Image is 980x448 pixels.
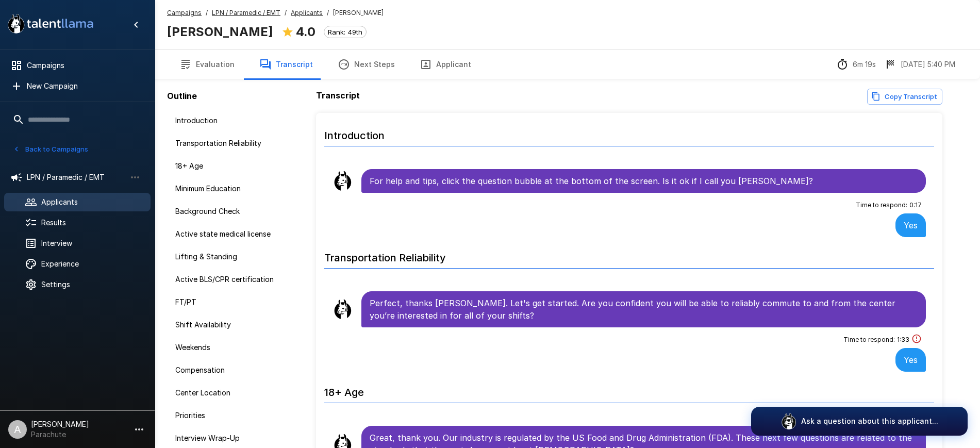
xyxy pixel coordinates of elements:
h6: 18+ Age [324,376,935,403]
span: / [206,8,208,18]
div: FT/PT [167,293,287,311]
div: Transportation Reliability [167,134,287,153]
p: [DATE] 5:40 PM [901,59,955,70]
p: Ask a question about this applicant... [801,416,938,426]
span: Interview Wrap-Up [175,433,278,443]
div: 18+ Age [167,157,287,175]
div: Minimum Education [167,179,287,198]
div: This answer took longer than usual and could be a sign of cheating [911,334,922,346]
p: For help and tips, click the question bubble at the bottom of the screen. Is it ok if I call you ... [370,175,918,187]
button: Copy transcript [867,89,942,105]
div: Active state medical license [167,225,287,243]
p: 6m 19s [853,59,876,70]
span: Compensation [175,365,278,375]
span: Introduction [175,115,278,126]
p: Yes [904,354,918,366]
span: [PERSON_NAME] [333,8,384,18]
div: The time between starting and completing the interview [836,58,876,71]
span: Shift Availability [175,320,278,330]
img: logo_glasses@2x.png [780,413,797,429]
div: Background Check [167,202,287,221]
button: Ask a question about this applicant... [751,407,968,436]
u: Applicants [291,9,323,16]
img: llama_clean.png [333,171,353,191]
span: Active state medical license [175,229,278,239]
u: Campaigns [167,9,202,16]
span: Background Check [175,206,278,217]
b: 4.0 [296,24,315,39]
span: Time to respond : [843,335,895,345]
p: Yes [904,219,918,231]
button: Next Steps [325,50,407,79]
span: Center Location [175,388,278,398]
span: FT/PT [175,297,278,307]
div: Interview Wrap-Up [167,429,287,447]
span: 0 : 17 [909,200,922,210]
span: / [327,8,329,18]
span: Transportation Reliability [175,138,278,148]
span: Active BLS/CPR certification [175,274,278,285]
span: 18+ Age [175,161,278,171]
button: Applicant [407,50,484,79]
div: Center Location [167,384,287,402]
span: Time to respond : [856,200,907,210]
img: llama_clean.png [333,299,353,320]
div: Weekends [167,338,287,357]
div: The date and time when the interview was completed [884,58,955,71]
h6: Introduction [324,119,935,146]
span: Weekends [175,342,278,353]
div: Priorities [167,406,287,425]
span: / [285,8,287,18]
p: Perfect, thanks [PERSON_NAME]. Let's get started. Are you confident you will be able to reliably ... [370,297,918,322]
div: Introduction [167,111,287,130]
button: Evaluation [167,50,247,79]
span: Priorities [175,410,278,421]
div: Shift Availability [167,316,287,334]
h6: Transportation Reliability [324,241,935,269]
span: 1 : 33 [897,335,909,345]
span: Rank: 49th [324,28,366,36]
button: Transcript [247,50,325,79]
span: Minimum Education [175,184,278,194]
b: Transcript [316,90,360,101]
b: Outline [167,91,197,101]
span: Lifting & Standing [175,252,278,262]
div: Lifting & Standing [167,247,287,266]
div: Compensation [167,361,287,379]
div: Active BLS/CPR certification [167,270,287,289]
u: LPN / Paramedic / EMT [212,9,280,16]
b: [PERSON_NAME] [167,24,273,39]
